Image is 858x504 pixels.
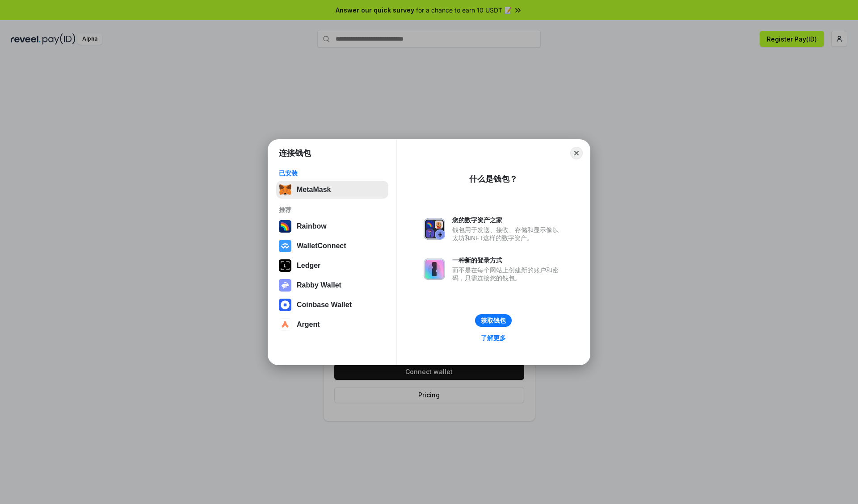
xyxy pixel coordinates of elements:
[279,220,291,233] img: svg+xml,%3Csvg%20width%3D%22120%22%20height%3D%22120%22%20viewBox%3D%220%200%20120%20120%22%20fil...
[570,147,583,159] button: Close
[452,256,563,264] div: 一种新的登录方式
[276,237,388,255] button: WalletConnect
[424,218,445,240] img: svg+xml,%3Csvg%20xmlns%3D%22http%3A%2F%2Fwww.w3.org%2F2000%2Fsvg%22%20fill%3D%22none%22%20viewBox...
[276,181,388,199] button: MetaMask
[279,206,386,214] div: 推荐
[297,222,327,230] div: Rainbow
[276,217,388,235] button: Rainbow
[276,257,388,275] button: Ledger
[452,216,563,224] div: 您的数字资产之家
[297,262,320,270] div: Ledger
[452,266,563,282] div: 而不是在每个网站上创建新的账户和密码，只需连接您的钱包。
[279,279,291,292] img: svg+xml,%3Csvg%20xmlns%3D%22http%3A%2F%2Fwww.w3.org%2F2000%2Fsvg%22%20fill%3D%22none%22%20viewBox...
[475,314,512,327] button: 获取钱包
[481,317,506,325] div: 获取钱包
[279,259,291,272] img: svg+xml,%3Csvg%20xmlns%3D%22http%3A%2F%2Fwww.w3.org%2F2000%2Fsvg%22%20width%3D%2228%22%20height%3...
[279,299,291,311] img: svg+xml,%3Csvg%20width%3D%2228%22%20height%3D%2228%22%20viewBox%3D%220%200%2028%2028%22%20fill%3D...
[279,169,386,177] div: 已安装
[297,281,341,289] div: Rabby Wallet
[279,318,291,331] img: svg+xml,%3Csvg%20width%3D%2228%22%20height%3D%2228%22%20viewBox%3D%220%200%2028%2028%22%20fill%3D...
[452,226,563,242] div: 钱包用于发送、接收、存储和显示像以太坊和NFT这样的数字资产。
[297,242,346,250] div: WalletConnect
[475,332,511,344] a: 了解更多
[469,174,517,184] div: 什么是钱包？
[279,148,311,158] h1: 连接钱包
[424,258,445,280] img: svg+xml,%3Csvg%20xmlns%3D%22http%3A%2F%2Fwww.w3.org%2F2000%2Fsvg%22%20fill%3D%22none%22%20viewBox...
[276,316,388,333] button: Argent
[276,276,388,294] button: Rabby Wallet
[297,321,320,329] div: Argent
[279,183,291,196] img: svg+xml,%3Csvg%20fill%3D%22none%22%20height%3D%2233%22%20viewBox%3D%220%200%2035%2033%22%20width%...
[279,240,291,252] img: svg+xml,%3Csvg%20width%3D%2228%22%20height%3D%2228%22%20viewBox%3D%220%200%2028%2028%22%20fill%3D...
[481,334,506,342] div: 了解更多
[297,186,331,194] div: MetaMask
[276,296,388,314] button: Coinbase Wallet
[297,301,352,309] div: Coinbase Wallet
